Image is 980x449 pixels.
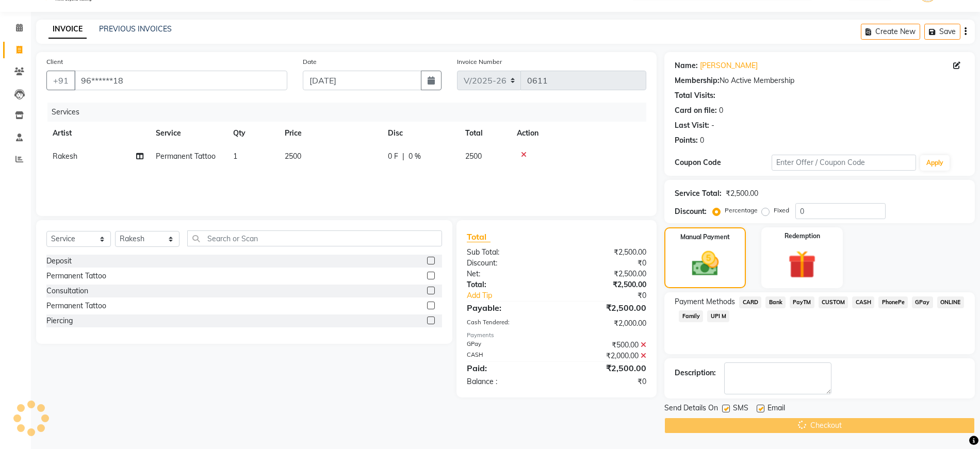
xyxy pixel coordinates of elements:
span: CARD [739,296,761,308]
div: - [711,120,714,131]
div: ₹0 [573,290,655,301]
span: CASH [852,296,874,308]
input: Search by Name/Mobile/Email/Code [74,71,287,90]
div: Consultation [46,286,88,296]
label: Invoice Number [457,57,502,66]
span: Total [467,231,491,242]
button: +91 [46,71,75,90]
label: Date [303,57,317,66]
img: _gift.svg [779,247,825,282]
span: 0 F [388,151,398,162]
a: INVOICE [48,20,87,39]
span: Payment Methods [675,296,735,307]
div: Permanent Tattoo [46,301,106,311]
div: Services [47,103,654,122]
button: Save [924,24,960,40]
div: Last Visit: [675,120,709,131]
span: UPI M [707,310,729,322]
th: Service [150,122,227,145]
span: ONLINE [937,296,964,308]
img: _cash.svg [683,248,727,279]
input: Search or Scan [187,230,442,246]
div: ₹2,500.00 [557,279,654,290]
label: Fixed [774,206,789,215]
div: Total: [459,279,557,290]
div: ₹2,000.00 [557,351,654,361]
div: Balance : [459,376,557,387]
div: ₹2,500.00 [557,247,654,258]
div: ₹500.00 [557,340,654,351]
span: Bank [765,296,786,308]
div: Piercing [46,315,73,326]
span: SMS [733,403,748,415]
label: Manual Payment [680,232,730,242]
div: Payments [467,331,646,340]
div: Description: [675,368,716,378]
span: 0 % [409,151,421,162]
span: Permanent Tattoo [156,152,216,161]
th: Artist [46,122,150,145]
div: No Active Membership [675,75,965,86]
div: Sub Total: [459,247,557,258]
div: Membership: [675,75,720,86]
div: Discount: [459,258,557,269]
div: Discount: [675,206,707,217]
th: Qty [227,122,279,145]
span: 1 [233,152,237,161]
th: Price [279,122,382,145]
div: Name: [675,60,698,71]
div: CASH [459,351,557,361]
div: Payable: [459,302,557,314]
label: Percentage [725,206,758,215]
div: Deposit [46,256,72,267]
button: Create New [861,24,920,40]
div: Card on file: [675,105,717,116]
th: Total [459,122,511,145]
div: ₹0 [557,258,654,269]
label: Redemption [785,231,820,241]
span: Send Details On [664,403,718,415]
span: GPay [912,296,933,308]
div: Total Visits: [675,90,715,101]
div: 0 [700,135,704,146]
button: Apply [920,155,950,171]
div: Service Total: [675,188,722,199]
div: ₹2,500.00 [726,188,758,199]
div: ₹2,500.00 [557,302,654,314]
div: ₹2,500.00 [557,362,654,374]
th: Action [511,122,646,145]
a: [PERSON_NAME] [700,60,758,71]
span: | [402,151,404,162]
div: Permanent Tattoo [46,271,106,281]
div: Coupon Code [675,157,771,168]
span: 2500 [465,152,482,161]
div: Net: [459,269,557,279]
div: Cash Tendered: [459,318,557,329]
span: PhonePe [878,296,908,308]
a: PREVIOUS INVOICES [99,24,172,34]
div: 0 [719,105,723,116]
span: 2500 [285,152,301,161]
div: ₹2,000.00 [557,318,654,329]
div: Paid: [459,362,557,374]
div: ₹2,500.00 [557,269,654,279]
span: PayTM [790,296,814,308]
a: Add Tip [459,290,573,301]
div: Points: [675,135,698,146]
label: Client [46,57,63,66]
span: CUSTOM [819,296,848,308]
th: Disc [382,122,459,145]
input: Enter Offer / Coupon Code [772,155,917,171]
div: GPay [459,340,557,351]
span: Rakesh [53,152,77,161]
span: Family [679,310,703,322]
div: ₹0 [557,376,654,387]
span: Email [767,403,785,415]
